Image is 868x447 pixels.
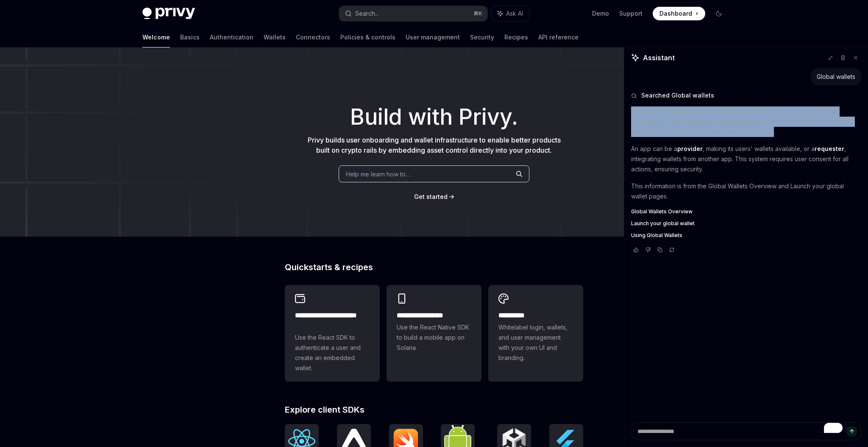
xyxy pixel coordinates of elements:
p: Privy's global wallets allow embedded wallets to be used across different applications. This crea... [631,106,861,137]
span: Build with Privy. [350,109,518,125]
span: Dashboard [659,9,692,18]
a: Welcome [142,27,170,47]
a: Using Global Wallets [631,232,861,239]
div: Search... [355,8,379,19]
a: **** *****Whitelabel login, wallets, and user management with your own UI and branding. [488,285,583,382]
span: Help me learn how to… [346,170,410,179]
a: Dashboard [653,7,705,20]
button: Ask AI [492,6,529,21]
button: Searched Global wallets [631,91,861,100]
a: User management [406,27,460,47]
img: dark logo [142,8,195,20]
a: Global Wallets Overview [631,208,861,215]
a: Connectors [296,27,330,47]
span: Get started [414,193,448,200]
span: Global Wallets Overview [631,208,693,215]
textarea: To enrich screen reader interactions, please activate Accessibility in Grammarly extension settings [631,422,861,440]
span: Assistant [643,53,675,63]
a: Recipes [504,27,528,47]
a: Get started [414,193,448,201]
a: Basics [180,27,200,47]
a: **** **** **** ***Use the React Native SDK to build a mobile app on Solana. [387,285,481,382]
button: Search...⌘K [339,6,487,21]
span: Ask AI [506,9,523,18]
span: Use the React SDK to authenticate a user and create an embedded wallet. [295,332,370,373]
span: Quickstarts & recipes [285,263,373,271]
span: Searched Global wallets [641,91,714,100]
a: Authentication [210,27,253,47]
a: Demo [592,9,609,18]
span: Explore client SDKs [285,405,364,414]
button: Send message [847,426,857,436]
span: ⌘ K [473,10,482,17]
strong: requester [815,145,844,152]
a: Support [619,9,643,18]
button: Toggle dark mode [712,7,726,20]
span: Use the React Native SDK to build a mobile app on Solana. [397,322,471,353]
p: This information is from the Global Wallets Overview and Launch your global wallet pages. [631,181,861,201]
span: Whitelabel login, wallets, and user management with your own UI and branding. [498,322,573,363]
span: Using Global Wallets [631,232,682,239]
span: Launch your global wallet [631,220,695,227]
a: Wallets [264,27,286,47]
a: Policies & controls [340,27,395,47]
a: Launch your global wallet [631,220,861,227]
div: Global wallets [817,73,855,81]
p: An app can be a , making its users' wallets available, or a , integrating wallets from another ap... [631,144,861,174]
span: Privy builds user onboarding and wallet infrastructure to enable better products built on crypto ... [308,136,561,154]
a: Security [470,27,494,47]
a: API reference [538,27,579,47]
strong: provider [677,145,703,152]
